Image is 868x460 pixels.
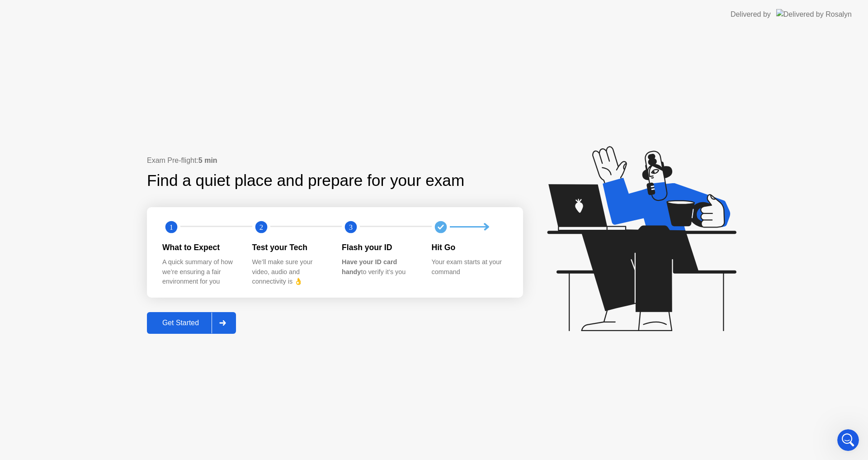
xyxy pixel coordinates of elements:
b: 5 min [198,156,217,164]
span: 😐 [149,403,162,421]
div: A quick summary of how we’re ensuring a fair environment for you [162,257,238,287]
div: Test your Tech [252,242,328,253]
span: 😃 [172,403,185,421]
div: Flash your ID [342,242,417,253]
span: neutral face reaction [144,403,167,421]
div: We’ll make sure your video, audio and connectivity is 👌 [252,257,328,287]
iframe: Intercom live chat [837,429,859,451]
div: Your exam starts at your command [432,257,507,277]
div: Get Started [150,319,212,327]
div: Find a quiet place and prepare for your exam [147,169,466,193]
span: disappointed reaction [120,403,144,421]
div: Close [289,4,305,20]
span: 😞 [125,403,138,421]
b: Have your ID card handy [342,258,397,275]
text: 2 [259,223,263,231]
img: Delivered by Rosalyn [776,9,852,19]
div: What to Expect [162,242,238,253]
div: to verify it’s you [342,257,417,277]
text: 3 [349,223,353,231]
button: Collapse window [272,4,289,21]
div: Delivered by [731,9,771,20]
button: Get Started [147,312,236,334]
div: Did this answer your question? [11,394,300,403]
div: Exam Pre-flight: [147,155,523,166]
button: go back [6,4,23,21]
text: 1 [170,223,173,231]
span: smiley reaction [167,403,191,421]
div: Hit Go [432,242,507,253]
